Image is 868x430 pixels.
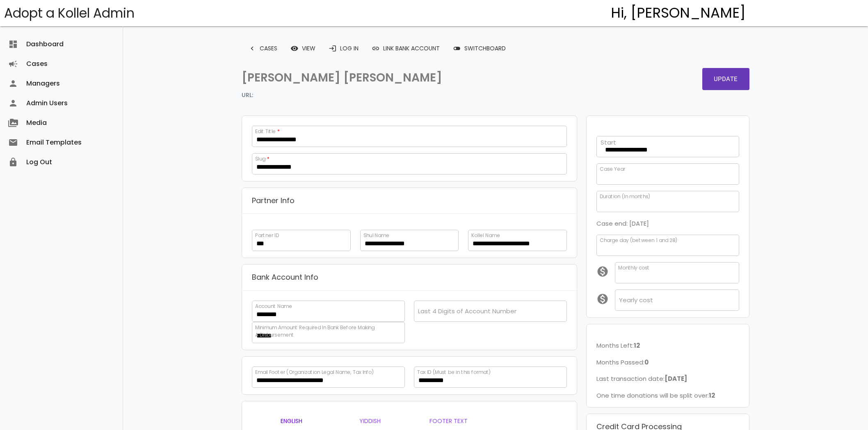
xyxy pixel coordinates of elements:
i: monetization_on [596,293,615,305]
button: Update [702,68,749,90]
i: campaign [8,54,18,74]
i: perm_media [8,113,18,133]
i: remove_red_eye [290,41,299,56]
i: monetization_on [596,265,615,278]
p: Bank Account Info [252,271,318,284]
a: loginLog In [322,41,365,56]
strong: URL: [242,91,253,100]
p: Months Passed: [596,357,739,368]
b: 12 [634,341,640,350]
b: 0 [644,358,649,367]
i: keyboard_arrow_left [248,41,256,56]
i: dashboard [8,34,18,54]
p: [PERSON_NAME] [PERSON_NAME] [242,68,491,88]
h4: Hi, [PERSON_NAME] [611,5,746,21]
p: Partner Info [252,195,295,207]
i: lock [8,152,18,172]
i: person [8,93,18,113]
a: remove_red_eyeView [284,41,322,56]
a: Link Bank Account [365,41,446,56]
i: login [329,41,337,56]
p: One time donations will be split over: [596,390,739,401]
span: toggle_off [453,41,461,56]
p: Case end: [DATE] [596,218,739,229]
span: link [372,41,380,56]
i: email [8,133,18,152]
i: person [8,74,18,93]
a: keyboard_arrow_leftCases [242,41,284,56]
p: Last transaction date: [596,373,739,384]
b: [DATE] [665,374,687,383]
a: toggle_offSwitchboard [446,41,512,56]
p: Months Left: [596,340,739,351]
b: 12 [709,391,715,400]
